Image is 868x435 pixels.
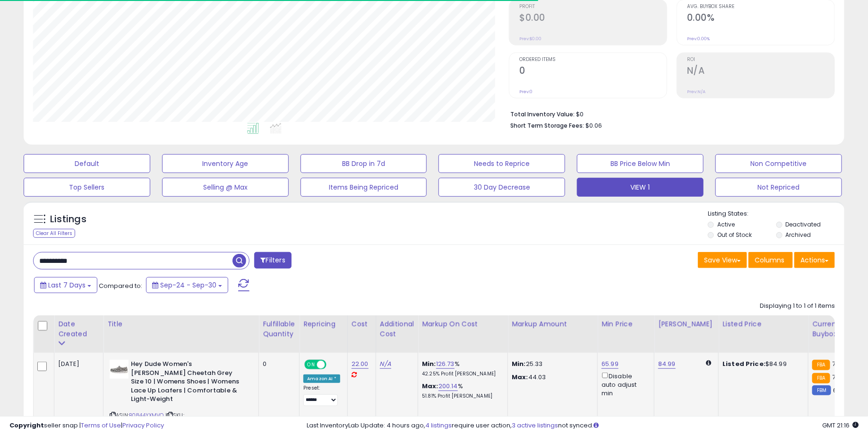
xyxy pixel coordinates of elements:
b: Hey Dude Women's [PERSON_NAME] Cheetah Grey Size 10 | Womens Shoes | Womens Lace Up Loafers | Com... [131,360,246,406]
button: Columns [748,252,793,268]
div: Title [107,319,255,329]
button: Filters [254,252,291,269]
h2: $0.00 [519,12,667,25]
button: 30 Day Decrease [438,178,565,197]
span: 2025-10-8 21:16 GMT [822,421,859,430]
button: Items Being Repriced [301,178,427,197]
a: 3 active listings [512,421,558,430]
button: Needs to Reprice [438,154,565,173]
h5: Listings [50,213,86,226]
button: Default [24,154,150,173]
button: Non Competitive [715,154,842,173]
p: Listing States: [708,209,844,218]
a: 200.14 [438,382,458,391]
div: Additional Cost [380,319,414,339]
a: 65.99 [602,359,619,369]
h2: 0.00% [687,12,834,25]
h2: N/A [687,65,834,78]
b: Listed Price: [722,359,765,368]
b: Min: [422,359,436,368]
div: Last InventoryLab Update: 4 hours ago, require user action, not synced. [307,421,859,430]
span: Ordered Items [519,57,667,62]
th: The percentage added to the cost of goods (COGS) that forms the calculator for Min & Max prices. [418,315,508,353]
div: % [422,360,500,377]
small: FBM [812,385,831,395]
a: Privacy Policy [122,421,164,430]
li: $0 [510,108,828,119]
button: Last 7 Days [34,277,97,293]
div: Preset: [303,385,340,406]
p: 42.25% Profit [PERSON_NAME] [422,371,500,377]
a: 4 listings [425,421,452,430]
small: Prev: $0.00 [519,36,541,42]
small: Prev: N/A [687,89,705,95]
span: 66.25 [834,386,851,395]
span: Last 7 Days [48,280,86,290]
img: 41V-+DuenVL._SL40_.jpg [110,360,129,379]
b: Short Term Storage Fees: [510,122,584,130]
span: ON [305,361,317,369]
button: Sep-24 - Sep-30 [146,277,228,293]
div: Repricing [303,319,344,329]
div: Clear All Filters [33,229,75,238]
button: VIEW 1 [577,178,704,197]
button: BB Price Below Min [577,154,704,173]
a: Terms of Use [81,421,121,430]
button: Actions [794,252,835,268]
span: $0.06 [585,121,602,130]
div: Disable auto adjust min [602,371,647,398]
div: Markup Amount [512,319,593,329]
a: 22.00 [352,359,369,369]
strong: Min: [512,359,526,368]
div: % [422,382,500,400]
strong: Max: [512,373,528,382]
small: FBA [812,360,830,370]
h2: 0 [519,65,667,78]
div: Min Price [602,319,650,329]
div: seller snap | | [9,421,164,430]
label: Out of Stock [717,231,752,239]
div: Listed Price [722,319,804,329]
div: Fulfillable Quantity [263,319,295,339]
button: Selling @ Max [162,178,289,197]
span: Avg. Buybox Share [687,4,834,9]
a: 126.73 [436,359,455,369]
small: FBA [812,373,830,383]
div: [PERSON_NAME] [658,319,714,329]
p: 44.03 [512,373,590,382]
div: Amazon AI * [303,374,340,383]
small: Prev: 0 [519,89,533,95]
p: 51.81% Profit [PERSON_NAME] [422,393,500,400]
div: Displaying 1 to 1 of 1 items [760,302,835,311]
p: 25.33 [512,360,590,368]
button: Inventory Age [162,154,289,173]
div: [DATE] [58,360,96,368]
span: Compared to: [99,281,142,290]
button: BB Drop in 7d [301,154,427,173]
div: 0 [263,360,292,368]
span: 70.44 [833,359,850,368]
button: Top Sellers [24,178,150,197]
span: 70.62 [833,373,849,382]
b: Max: [422,382,438,391]
a: 84.99 [658,359,676,369]
button: Save View [698,252,747,268]
div: $84.99 [722,360,801,368]
button: Not Repriced [715,178,842,197]
span: OFF [325,361,340,369]
label: Deactivated [786,220,821,228]
span: Sep-24 - Sep-30 [160,280,216,290]
label: Active [717,220,735,228]
a: N/A [380,359,391,369]
label: Archived [786,231,811,239]
div: Cost [352,319,372,329]
b: Total Inventory Value: [510,110,575,118]
small: Prev: 0.00% [687,36,710,42]
span: Profit [519,4,667,9]
div: Markup on Cost [422,319,504,329]
span: Columns [755,255,784,265]
div: Current Buybox Price [812,319,861,339]
span: ROI [687,57,834,62]
div: Date Created [58,319,99,339]
a: B0844YXMVQ [129,411,164,419]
